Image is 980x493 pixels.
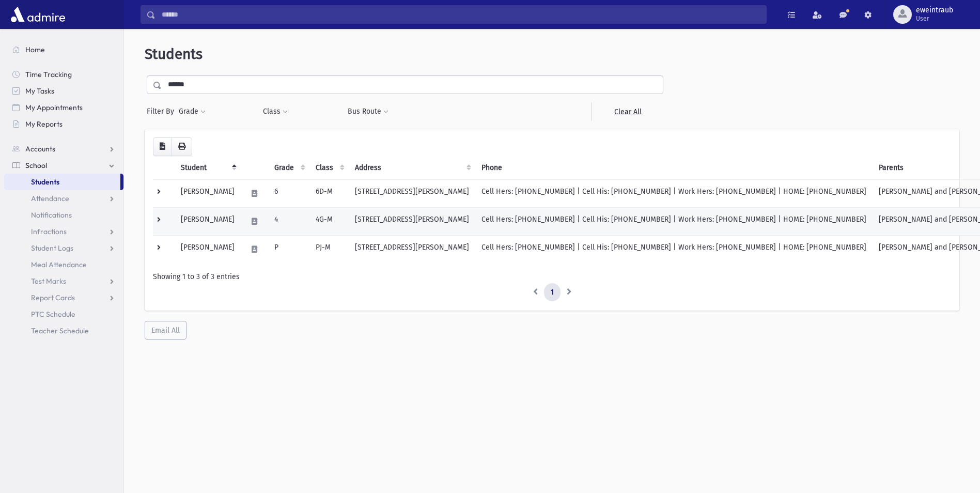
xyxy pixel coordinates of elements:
[544,283,561,302] a: 1
[31,177,59,187] span: Students
[916,6,953,14] span: eweintraub
[4,289,123,306] a: Report Cards
[4,207,123,223] a: Notifications
[25,86,54,96] span: My Tasks
[147,106,178,117] span: Filter By
[475,179,873,207] td: Cell Hers: [PHONE_NUMBER] | Cell His: [PHONE_NUMBER] | Work Hers: [PHONE_NUMBER] | HOME: [PHONE_N...
[175,179,241,207] td: [PERSON_NAME]
[25,144,55,153] span: Accounts
[4,116,123,132] a: My Reports
[4,157,123,174] a: School
[268,156,309,180] th: Grade: activate to sort column ascending
[268,179,309,207] td: 6
[145,321,186,340] button: Email All
[349,207,475,235] td: [STREET_ADDRESS][PERSON_NAME]
[4,190,123,207] a: Attendance
[309,235,349,263] td: PJ-M
[475,207,873,235] td: Cell Hers: [PHONE_NUMBER] | Cell His: [PHONE_NUMBER] | Work Hers: [PHONE_NUMBER] | HOME: [PHONE_N...
[31,227,67,236] span: Infractions
[916,14,953,23] span: User
[349,179,475,207] td: [STREET_ADDRESS][PERSON_NAME]
[31,326,89,335] span: Teacher Schedule
[4,223,123,240] a: Infractions
[4,83,123,99] a: My Tasks
[25,161,47,170] span: School
[178,102,206,121] button: Grade
[262,102,288,121] button: Class
[4,174,120,190] a: Students
[4,273,123,289] a: Test Marks
[31,260,87,269] span: Meal Attendance
[475,156,873,180] th: Phone
[153,137,172,156] button: CSV
[268,207,309,235] td: 4
[25,119,63,129] span: My Reports
[349,156,475,180] th: Address: activate to sort column ascending
[25,103,83,112] span: My Appointments
[349,235,475,263] td: [STREET_ADDRESS][PERSON_NAME]
[475,235,873,263] td: Cell Hers: [PHONE_NUMBER] | Cell His: [PHONE_NUMBER] | Work Hers: [PHONE_NUMBER] | HOME: [PHONE_N...
[4,306,123,322] a: PTC Schedule
[31,293,75,302] span: Report Cards
[172,137,192,156] button: Print
[175,235,241,263] td: [PERSON_NAME]
[309,207,349,235] td: 4G-M
[31,276,66,286] span: Test Marks
[4,141,123,157] a: Accounts
[25,70,72,79] span: Time Tracking
[31,310,75,319] span: PTC Schedule
[4,240,123,256] a: Student Logs
[4,41,123,58] a: Home
[4,256,123,273] a: Meal Attendance
[31,210,72,220] span: Notifications
[268,235,309,263] td: P
[8,4,68,25] img: AdmirePro
[4,322,123,339] a: Teacher Schedule
[4,66,123,83] a: Time Tracking
[175,156,241,180] th: Student: activate to sort column descending
[4,99,123,116] a: My Appointments
[155,5,766,24] input: Search
[309,179,349,207] td: 6D-M
[31,243,73,253] span: Student Logs
[347,102,389,121] button: Bus Route
[153,271,951,282] div: Showing 1 to 3 of 3 entries
[309,156,349,180] th: Class: activate to sort column ascending
[175,207,241,235] td: [PERSON_NAME]
[31,194,69,203] span: Attendance
[592,102,663,121] a: Clear All
[25,45,45,54] span: Home
[145,45,203,63] span: Students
